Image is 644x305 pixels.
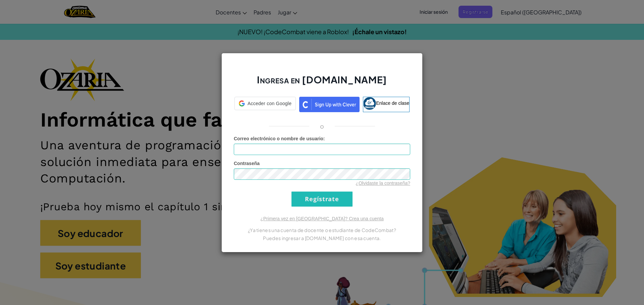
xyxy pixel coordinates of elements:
a: ¿Olvidaste la contraseña? [356,180,410,186]
a: ¿Primera vez en [GEOGRAPHIC_DATA]? Crea una cuenta [260,216,384,221]
img: classlink-logo-small.png [363,97,376,110]
font: Ingresa en [DOMAIN_NAME] [257,74,387,85]
font: ¿Ya tienes una cuenta de docente o estudiante de CodeCombat? [248,227,396,233]
font: : [323,136,325,141]
font: o [320,122,324,130]
img: clever_sso_button@2x.png [299,97,360,112]
font: Puedes ingresar a [DOMAIN_NAME] con esa cuenta. [263,235,381,241]
font: Correo electrónico o nombre de usuario [234,136,323,141]
font: Enlace de clase [376,100,409,105]
font: Contraseña [234,161,260,166]
a: Acceder con Google [234,97,296,112]
font: Acceder con Google [248,101,291,106]
div: Acceder con Google [234,97,296,110]
input: Regístrate [291,192,353,207]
